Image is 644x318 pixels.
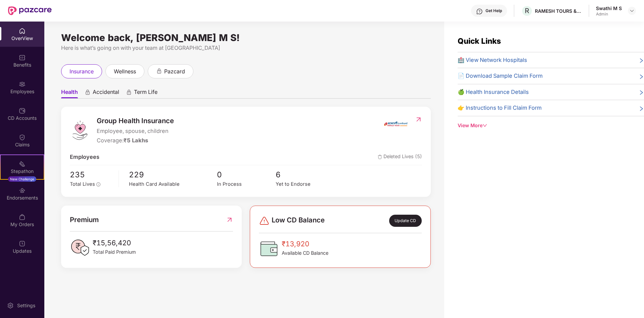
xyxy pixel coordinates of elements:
[19,54,26,61] img: svg+xml;base64,PHN2ZyBpZD0iQmVuZWZpdHMiIHhtbG5zPSJodHRwOi8vd3d3LnczLm9yZy8yMDAwL3N2ZyIgd2lkdGg9Ij...
[97,127,174,136] span: Employee, spouse, children
[259,215,270,226] img: svg+xml;base64,PHN2ZyBpZD0iRGFuZ2VyLTMyeDMyIiB4bWxucz0iaHR0cDovL3d3dy53My5vcmcvMjAwMC9zdmciIHdpZH...
[486,8,502,13] div: Get Help
[629,8,635,13] img: svg+xml;base64,PHN2ZyBpZD0iRHJvcGRvd24tMzJ4MzIiIHhtbG5zPSJodHRwOi8vd3d3LnczLm9yZy8yMDAwL3N2ZyIgd2...
[129,169,217,181] span: 229
[7,302,14,309] img: svg+xml;base64,PHN2ZyBpZD0iU2V0dGluZy0yMHgyMCIgeG1sbnM9Imh0dHA6Ly93d3cudzMub3JnLzIwMDAvc3ZnIiB3aW...
[8,176,36,182] div: New Challenge
[458,104,542,112] span: 👉 Instructions to Fill Claim Form
[276,169,334,181] span: 6
[61,35,431,40] div: Welcome back, [PERSON_NAME] M S!
[389,215,422,227] div: Update CD
[378,155,382,159] img: deleteIcon
[272,215,325,227] span: Low CD Balance
[639,73,644,80] span: right
[276,180,334,188] div: Yet to Endorse
[458,56,527,65] span: 🏥 View Network Hospitals
[97,115,174,126] span: Group Health Insurance
[93,89,119,98] span: Accidental
[70,169,114,181] span: 235
[129,180,217,188] div: Health Card Available
[458,36,501,45] span: Quick Links
[134,89,157,98] span: Term Life
[383,115,408,132] img: insurerIcon
[70,181,95,187] span: Total Lives
[476,8,483,15] img: svg+xml;base64,PHN2ZyBpZD0iSGVscC0zMngzMiIgeG1sbnM9Imh0dHA6Ly93d3cudzMub3JnLzIwMDAvc3ZnIiB3aWR0aD...
[19,214,26,220] img: svg+xml;base64,PHN2ZyBpZD0iTXlfT3JkZXJzIiBkYXRhLW5hbWU9Ik15IE9yZGVycyIgeG1sbnM9Imh0dHA6Ly93d3cudz...
[19,134,26,141] img: svg+xml;base64,PHN2ZyBpZD0iQ2xhaW0iIHhtbG5zPSJodHRwOi8vd3d3LnczLm9yZy8yMDAwL3N2ZyIgd2lkdGg9IjIwIi...
[1,168,44,175] div: Stepathon
[415,116,422,123] img: RedirectIcon
[458,72,543,80] span: 📄 Download Sample Claim Form
[282,249,328,257] span: Available CD Balance
[19,240,26,247] img: svg+xml;base64,PHN2ZyBpZD0iVXBkYXRlZCIgeG1sbnM9Imh0dHA6Ly93d3cudzMub3JnLzIwMDAvc3ZnIiB3aWR0aD0iMj...
[217,169,276,181] span: 0
[226,214,233,225] img: RedirectIcon
[535,8,582,14] div: RAMESH TOURS & TRAVELS PRIVATE LIMITED
[19,107,26,114] img: svg+xml;base64,PHN2ZyBpZD0iQ0RfQWNjb3VudHMiIGRhdGEtbmFtZT0iQ0QgQWNjb3VudHMiIHhtbG5zPSJodHRwOi8vd3...
[114,67,136,76] span: wellness
[19,28,26,34] img: svg+xml;base64,PHN2ZyBpZD0iSG9tZSIgeG1sbnM9Imh0dHA6Ly93d3cudzMub3JnLzIwMDAvc3ZnIiB3aWR0aD0iMjAiIG...
[70,153,99,162] span: Employees
[282,239,328,249] span: ₹13,920
[482,123,487,128] span: down
[458,88,529,97] span: 🍏 Health Insurance Details
[93,238,136,248] span: ₹15,56,420
[126,89,132,95] div: animation
[61,89,78,98] span: Health
[19,81,26,87] img: svg+xml;base64,PHN2ZyBpZD0iRW1wbG95ZWVzIiB4bWxucz0iaHR0cDovL3d3dy53My5vcmcvMjAwMC9zdmciIHdpZHRoPS...
[96,182,100,186] span: info-circle
[93,248,136,256] span: Total Paid Premium
[61,44,431,52] div: Here is what’s going on with your team at [GEOGRAPHIC_DATA]
[19,187,26,194] img: svg+xml;base64,PHN2ZyBpZD0iRW5kb3JzZW1lbnRzIiB4bWxucz0iaHR0cDovL3d3dy53My5vcmcvMjAwMC9zdmciIHdpZH...
[639,89,644,97] span: right
[124,137,148,144] span: ₹5 Lakhs
[70,238,90,258] img: PaidPremiumIcon
[70,214,99,225] span: Premium
[525,7,529,15] span: R
[164,67,185,76] span: pazcard
[15,302,37,309] div: Settings
[217,180,276,188] div: In Process
[259,239,279,259] img: CDBalanceIcon
[85,89,91,95] div: animation
[378,153,422,162] span: Deleted Lives (5)
[639,57,644,65] span: right
[19,161,26,167] img: svg+xml;base64,PHN2ZyB4bWxucz0iaHR0cDovL3d3dy53My5vcmcvMjAwMC9zdmciIHdpZHRoPSIyMSIgaGVpZ2h0PSIyMC...
[8,6,52,15] img: New Pazcare Logo
[156,68,162,74] div: animation
[97,136,174,145] div: Coverage:
[596,11,622,17] div: Admin
[458,122,644,129] div: View More
[639,105,644,112] span: right
[596,5,622,11] div: Swathi M S
[70,120,90,140] img: logo
[70,67,94,76] span: insurance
